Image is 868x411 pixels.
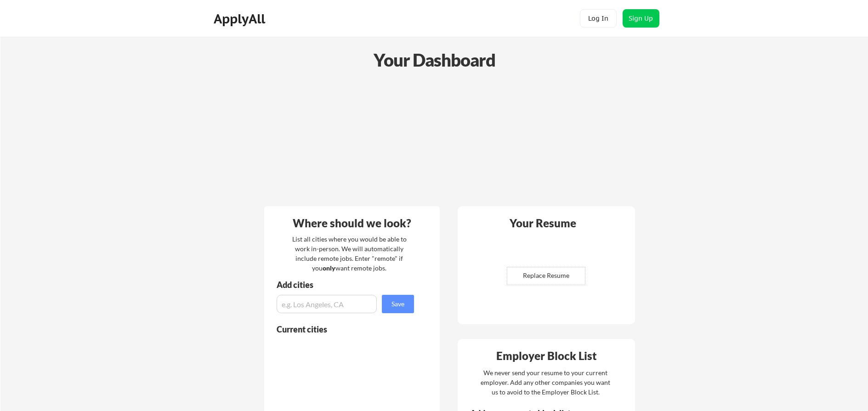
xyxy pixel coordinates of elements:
strong: only [323,264,335,272]
button: Sign Up [623,9,659,28]
div: We never send your resume to your current employer. Add any other companies you want us to avoid ... [480,368,611,397]
button: Log In [580,9,617,28]
div: Your Dashboard [1,47,868,73]
div: List all cities where you would be able to work in-person. We will automatically include remote j... [286,234,413,273]
input: e.g. Los Angeles, CA [277,295,377,313]
div: Where should we look? [267,218,437,229]
div: Add cities [277,281,416,289]
div: Employer Block List [461,350,632,361]
div: Your Resume [498,218,589,229]
button: Save [382,295,414,313]
div: Current cities [277,325,404,333]
div: ApplyAll [214,11,268,27]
